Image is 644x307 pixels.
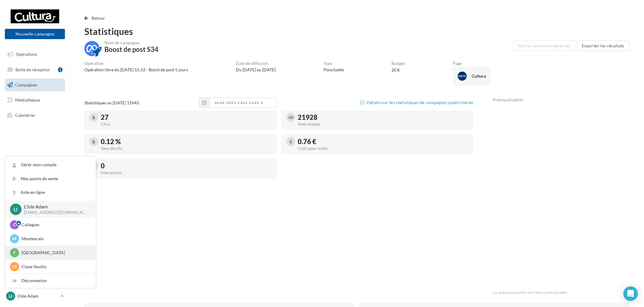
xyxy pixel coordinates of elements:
span: M [13,236,17,242]
div: Cultura [472,73,476,79]
a: Mes points de vente [5,172,96,186]
div: 0 [101,163,272,169]
span: Boîte de réception [15,67,50,72]
div: Vues totales [298,122,469,126]
div: Interaction [101,170,272,175]
div: Opération libre du [DATE] 15:52 - Boost de post 5 jours [84,67,188,73]
div: Opération [84,61,188,66]
div: 0.12 % [101,138,272,145]
span: Médiathèque [15,97,40,103]
p: L'Isle Adam [24,203,86,210]
a: Gérer mon compte [5,158,96,172]
p: [EMAIL_ADDRESS][DOMAIN_NAME] [24,210,86,215]
div: 20 € [392,67,400,73]
button: Exporter les résultats [577,41,629,51]
div: Open Intercom Messenger [623,286,638,301]
div: Budget [392,61,405,66]
a: Campagnes [4,79,66,91]
span: Calendrier [15,112,36,117]
div: Du [DATE] au [DATE] [236,67,276,73]
a: Opérations [4,48,66,61]
a: Médiathèque [4,94,66,106]
a: Détails sur les statistiques de campagnes publicitaires [360,99,473,106]
div: Date de diffusion [236,61,276,66]
a: Calendrier [4,109,66,122]
div: Ponctuelle [324,67,344,73]
div: 21928 [298,114,469,121]
div: La prévisualisation est non-contractuelle [493,288,629,295]
button: Nouvelle campagne [5,29,65,39]
div: Taux de clic [101,146,272,150]
div: Statistiques [84,27,629,36]
span: C [13,222,16,228]
span: Opérations [16,52,37,57]
p: L'Isle Adam [18,293,58,299]
span: Campagnes [15,82,37,87]
div: Prévisualisation [493,98,629,102]
button: Retour [84,15,108,22]
p: [GEOGRAPHIC_DATA] [22,250,88,256]
button: Voir les annonces générées [512,41,576,51]
span: LI [14,206,18,213]
p: Collegien [22,222,88,228]
div: Type [324,61,344,66]
span: F [13,250,16,256]
a: Cultura [458,72,486,81]
div: Déconnexion [5,274,96,288]
span: Retour [92,15,105,21]
div: 1 [58,67,63,72]
div: Nom de campagne [104,41,158,45]
a: Aide en ligne [5,186,96,199]
span: LI [9,293,12,299]
div: Clics [101,122,272,126]
div: Statistiques au [DATE] 11h43 [84,100,199,106]
div: Page [453,61,491,66]
p: Claye-Souilly [22,264,88,270]
div: 0.76 € [298,138,469,145]
div: Boost de post S34 [104,46,158,53]
p: Montevrain [22,236,88,242]
span: CS [12,264,17,270]
a: Boîte de réception1 [4,63,66,76]
a: LI L'Isle Adam [5,290,65,302]
div: 27 [101,114,272,121]
div: Coût pour mille [298,146,469,150]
